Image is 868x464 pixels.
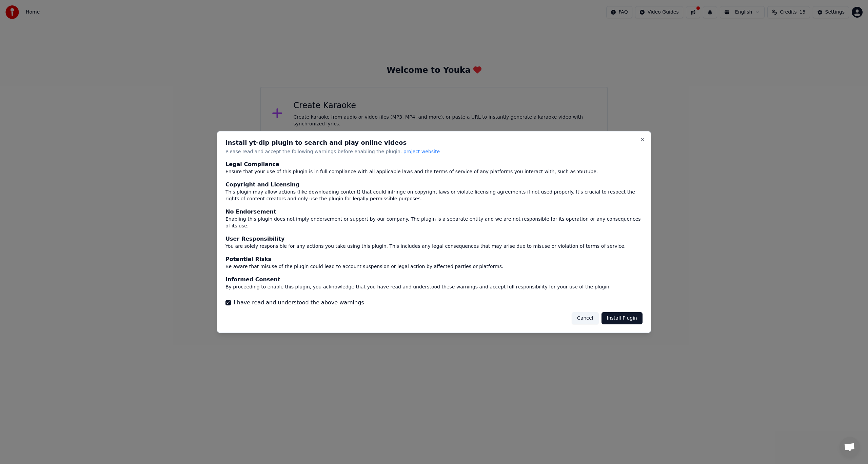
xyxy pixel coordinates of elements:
div: User Responsibility [225,235,643,243]
div: Enabling this plugin does not imply endorsement or support by our company. The plugin is a separa... [225,216,643,230]
label: I have read and understood the above warnings [234,299,364,307]
span: project website [403,149,440,154]
p: Please read and accept the following warnings before enabling the plugin. [225,148,643,155]
div: Informed Consent [225,276,643,284]
button: Install Plugin [601,312,643,324]
div: Be aware that misuse of the plugin could lead to account suspension or legal action by affected p... [225,263,643,270]
h2: Install yt-dlp plugin to search and play online videos [225,140,643,146]
div: By proceeding to enable this plugin, you acknowledge that you have read and understood these warn... [225,284,643,290]
div: This plugin may allow actions (like downloading content) that could infringe on copyright laws or... [225,189,643,203]
div: Legal Compliance [225,161,643,169]
div: Ensure that your use of this plugin is in full compliance with all applicable laws and the terms ... [225,169,643,176]
div: Potential Risks [225,255,643,263]
button: Cancel [572,312,598,324]
div: Copyright and Licensing [225,181,643,189]
div: You are solely responsible for any actions you take using this plugin. This includes any legal co... [225,243,643,250]
div: No Endorsement [225,208,643,216]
